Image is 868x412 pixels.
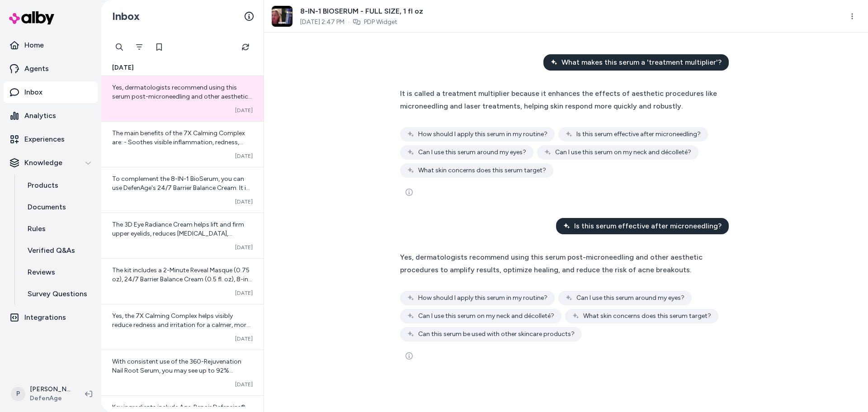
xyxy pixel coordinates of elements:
[28,267,55,278] p: Reviews
[4,34,98,56] a: Home
[130,38,148,56] button: Filter
[236,38,255,56] button: Refresh
[4,128,98,150] a: Experiences
[9,11,54,24] img: alby Logo
[19,175,98,196] a: Products
[30,394,71,403] span: DefenAge
[561,57,722,68] span: What makes this serum a 'treatment multiplier'?
[19,218,98,240] a: Rules
[19,283,98,305] a: Survey Questions
[555,148,691,157] span: Can I use this serum on my neck and décolleté?
[101,121,264,167] a: The main benefits of the 7X Calming Complex are: - Soothes visible inflammation, redness, irritat...
[24,110,56,121] p: Analytics
[112,9,140,23] h2: Inbox
[30,385,71,394] p: [PERSON_NAME]
[576,130,701,139] span: Is this serum effective after microneedling?
[300,6,423,17] span: 8-IN-1 BIOSERUM - FULL SIZE, 1 fl oz
[583,312,711,321] span: What skin concerns does this serum target?
[418,330,575,339] span: Can this serum be used with other skincare products?
[28,180,58,191] p: Products
[24,87,42,98] p: Inbox
[4,81,98,103] a: Inbox
[4,58,98,80] a: Agents
[418,312,554,321] span: Can I use this serum on my neck and décolleté?
[112,63,134,72] span: [DATE]
[4,105,98,127] a: Analytics
[4,152,98,174] button: Knowledge
[101,304,264,350] a: Yes, the 7X Calming Complex helps visibly reduce redness and irritation for a calmer, more comfor...
[400,89,717,110] span: It is called a treatment multiplier because it enhances the effects of aesthetic procedures like ...
[235,198,253,205] span: [DATE]
[112,129,250,264] span: The main benefits of the 7X Calming Complex are: - Soothes visible inflammation, redness, irritat...
[101,167,264,213] a: To complement the 8-IN-1 BioSerum, you can use DefenAge's 24/7 Barrier Balance Cream. It is desig...
[112,221,247,256] span: The 3D Eye Radiance Cream helps lift and firm upper eyelids, reduces [MEDICAL_DATA], puffiness, a...
[112,312,250,338] span: Yes, the 7X Calming Complex helps visibly reduce redness and irritation for a calmer, more comfor...
[24,134,65,145] p: Experiences
[418,148,526,157] span: Can I use this serum around my eyes?
[235,244,253,251] span: [DATE]
[112,266,252,292] span: The kit includes a 2-Minute Reveal Masque (0.75 oz), 24/7 Barrier Balance Cream (0.5 fl. oz), 8-i...
[112,175,250,255] span: To complement the 8-IN-1 BioSerum, you can use DefenAge's 24/7 Barrier Balance Cream. It is desig...
[28,202,66,213] p: Documents
[24,157,62,168] p: Knowledge
[28,289,87,299] p: Survey Questions
[418,166,546,175] span: What skin concerns does this serum target?
[101,350,264,395] a: With consistent use of the 360-Rejuvenation Nail Root Serum, you may see up to 92% smoother nails...
[235,152,253,160] span: [DATE]
[235,381,253,388] span: [DATE]
[101,76,264,121] a: Yes, dermatologists recommend using this serum post-microneedling and other aesthetic procedures ...
[235,107,253,114] span: [DATE]
[400,253,703,274] span: Yes, dermatologists recommend using this serum post-microneedling and other aesthetic procedures ...
[19,196,98,218] a: Documents
[364,18,397,27] a: PDP Widget
[400,183,418,201] button: See more
[24,312,66,323] p: Integrations
[272,6,292,27] img: hqdefault_8_2.jpg
[112,84,252,118] span: Yes, dermatologists recommend using this serum post-microneedling and other aesthetic procedures ...
[418,294,547,303] span: How should I apply this serum in my routine?
[24,40,44,51] p: Home
[574,221,722,232] span: Is this serum effective after microneedling?
[5,379,78,408] button: P[PERSON_NAME]DefenAge
[418,130,547,139] span: How should I apply this serum in my routine?
[28,223,46,234] p: Rules
[101,258,264,304] a: The kit includes a 2-Minute Reveal Masque (0.75 oz), 24/7 Barrier Balance Cream (0.5 fl. oz), 8-i...
[348,18,349,27] span: ·
[4,307,98,328] a: Integrations
[24,63,49,74] p: Agents
[235,335,253,342] span: [DATE]
[11,387,25,401] span: P
[28,245,75,256] p: Verified Q&As
[19,261,98,283] a: Reviews
[101,213,264,258] a: The 3D Eye Radiance Cream helps lift and firm upper eyelids, reduces [MEDICAL_DATA], puffiness, a...
[19,240,98,261] a: Verified Q&As
[400,347,418,365] button: See more
[235,289,253,297] span: [DATE]
[576,294,684,303] span: Can I use this serum around my eyes?
[300,18,344,27] span: [DATE] 2:47 PM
